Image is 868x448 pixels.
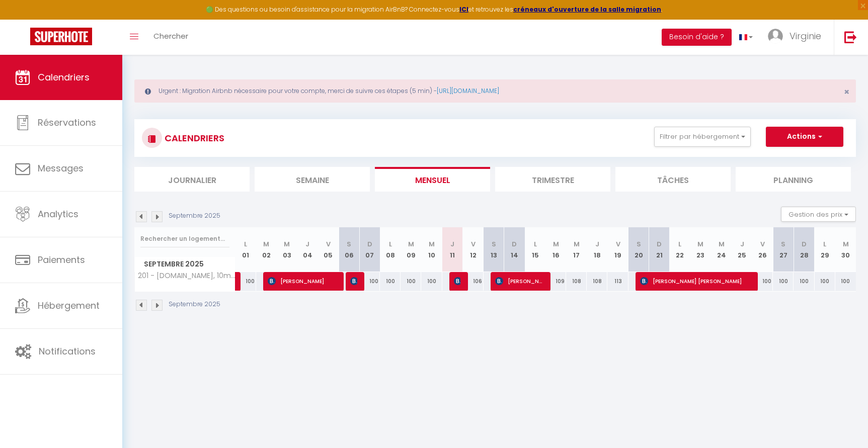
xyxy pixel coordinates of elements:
[463,227,484,272] th: 12
[359,227,380,272] th: 07
[649,227,670,272] th: 21
[760,239,765,249] abbr: V
[38,162,84,174] span: Messages
[815,272,835,291] div: 100
[545,272,566,291] div: 109
[450,239,454,249] abbr: J
[697,239,703,249] abbr: M
[256,227,277,272] th: 02
[380,227,401,272] th: 08
[326,239,331,249] abbr: V
[459,5,468,14] a: ICI
[463,272,484,291] div: 106
[318,227,339,272] th: 05
[607,272,628,291] div: 113
[534,239,537,249] abbr: L
[235,272,256,291] div: 100
[437,86,499,95] a: [URL][DOMAIN_NAME]
[359,272,380,291] div: 100
[835,272,856,291] div: 100
[553,239,559,249] abbr: M
[760,20,834,55] a: ... Virginie
[235,227,256,272] th: 01
[408,239,414,249] abbr: M
[380,272,401,291] div: 100
[773,272,794,291] div: 100
[244,239,247,249] abbr: L
[375,167,490,192] li: Mensuel
[678,239,681,249] abbr: L
[844,31,857,43] img: logout
[429,239,435,249] abbr: M
[140,230,229,248] input: Rechercher un logement...
[790,30,821,42] span: Virginie
[495,272,543,291] span: [PERSON_NAME]
[263,239,269,249] abbr: M
[38,116,96,129] span: Réservations
[781,239,785,249] abbr: S
[740,239,744,249] abbr: J
[843,239,849,249] abbr: M
[512,239,517,249] abbr: D
[513,5,661,14] a: créneaux d'ouverture de la salle migration
[162,127,224,149] h3: CALENDRIERS
[297,227,318,272] th: 04
[815,227,835,272] th: 29
[794,227,814,272] th: 28
[768,29,783,44] img: ...
[367,239,372,249] abbr: D
[38,299,100,312] span: Hébergement
[719,239,725,249] abbr: M
[401,227,421,272] th: 09
[640,272,750,291] span: [PERSON_NAME] [PERSON_NAME]
[471,239,476,249] abbr: V
[690,227,711,272] th: 23
[454,272,461,291] span: [PERSON_NAME]
[421,272,442,291] div: 100
[169,300,220,309] p: Septembre 2025
[802,239,807,249] abbr: D
[153,31,188,41] span: Chercher
[823,239,826,249] abbr: L
[637,239,641,249] abbr: S
[305,239,309,249] abbr: J
[574,239,580,249] abbr: M
[146,20,196,55] a: Chercher
[350,272,357,291] span: [PERSON_NAME]
[421,227,442,272] th: 10
[670,227,690,272] th: 22
[587,272,607,291] div: 108
[781,207,856,222] button: Gestion des prix
[752,272,773,291] div: 100
[615,167,731,192] li: Tâches
[255,167,370,192] li: Semaine
[752,227,773,272] th: 26
[844,87,849,97] button: Close
[135,257,235,272] span: Septembre 2025
[566,227,587,272] th: 17
[566,272,587,291] div: 108
[587,227,607,272] th: 18
[484,227,504,272] th: 13
[389,239,392,249] abbr: L
[504,227,525,272] th: 14
[628,227,649,272] th: 20
[134,167,250,192] li: Journalier
[38,71,90,83] span: Calendriers
[595,239,599,249] abbr: J
[136,272,237,280] span: 201 - [DOMAIN_NAME], 10mn à pied [GEOGRAPHIC_DATA], Parking Rue Gratuit, De 1 à 6 personnes, Cuis...
[38,208,78,220] span: Analytics
[662,29,732,46] button: Besoin d'aide ?
[654,127,751,147] button: Filtrer par hébergement
[492,239,496,249] abbr: S
[766,127,843,147] button: Actions
[495,167,610,192] li: Trimestre
[169,211,220,221] p: Septembre 2025
[835,227,856,272] th: 30
[525,227,545,272] th: 15
[545,227,566,272] th: 16
[711,227,732,272] th: 24
[732,227,752,272] th: 25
